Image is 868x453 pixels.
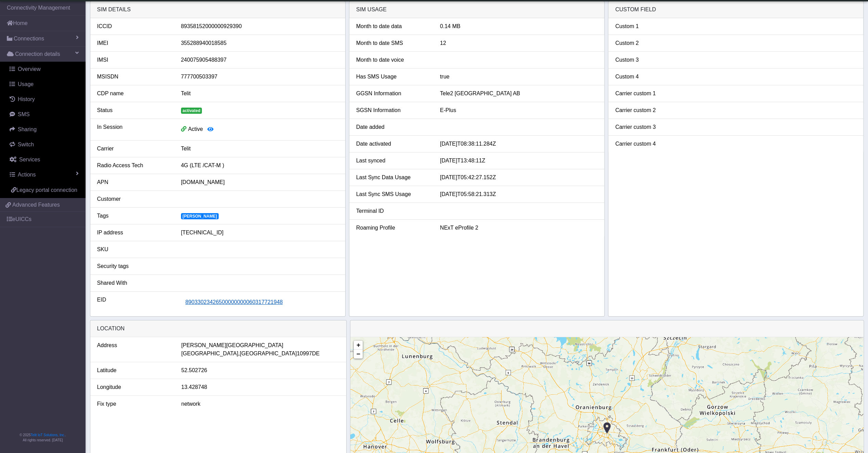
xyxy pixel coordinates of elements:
[610,56,694,64] div: Custom 3
[92,341,176,358] div: Address
[435,22,603,30] div: 0.14 MB
[181,296,287,309] button: 89033023426500000000060317721948
[92,123,176,136] div: In Session
[435,157,603,165] div: [DATE]T13:48:11Z
[181,213,219,219] span: [PERSON_NAME]
[16,187,77,193] span: Legacy portal connection
[92,212,176,220] div: Tags
[351,73,435,81] div: Has SMS Usage
[435,140,603,148] div: [DATE]T08:38:11.284Z
[92,22,176,30] div: ICCID
[92,383,176,391] div: Longitude
[610,106,694,114] div: Carrier custom 2
[188,126,203,132] span: Active
[3,62,86,77] a: Overview
[435,89,603,98] div: Tele2 [GEOGRAPHIC_DATA] AB
[92,279,176,287] div: Shared With
[12,201,60,209] span: Advanced Features
[176,178,344,186] div: [DOMAIN_NAME]
[435,224,603,232] div: NExT eProfile 2
[3,92,86,107] a: History
[435,73,603,81] div: true
[92,73,176,81] div: MSISDN
[3,77,86,92] a: Usage
[18,96,35,102] span: History
[176,383,345,391] div: 13.428748
[176,366,345,375] div: 52.502726
[297,350,312,358] span: 10997
[92,145,176,153] div: Carrier
[18,142,34,147] span: Switch
[3,167,86,182] a: Actions
[610,39,694,47] div: Custom 2
[92,178,176,186] div: APN
[18,81,34,87] span: Usage
[610,123,694,131] div: Carrier custom 3
[176,145,344,153] div: Telit
[3,107,86,122] a: SMS
[351,123,435,131] div: Date added
[351,39,435,47] div: Month to date SMS
[349,1,604,18] div: SIM usage
[351,140,435,148] div: Date activated
[92,262,176,270] div: Security tags
[176,73,344,81] div: 777700503397
[92,229,176,237] div: IP address
[3,122,86,137] a: Sharing
[176,229,344,237] div: [TECHNICAL_ID]
[176,22,344,30] div: 89358152000000929390
[3,152,86,167] a: Services
[176,89,344,98] div: Telit
[176,39,344,47] div: 355288940018585
[181,341,283,350] span: [PERSON_NAME][GEOGRAPHIC_DATA]
[92,56,176,64] div: IMSI
[610,89,694,98] div: Carrier custom 1
[92,400,176,408] div: Fix type
[15,50,60,58] span: Connection details
[92,106,176,114] div: Status
[351,56,435,64] div: Month to date voice
[351,207,435,215] div: Terminal ID
[608,1,863,18] div: Custom field
[92,296,176,309] div: EID
[176,161,344,170] div: 4G (LTE /CAT-M )
[18,172,36,177] span: Actions
[185,299,283,305] span: 89033023426500000000060317721948
[610,140,694,148] div: Carrier custom 4
[351,224,435,232] div: Roaming Profile
[312,350,320,358] span: DE
[351,157,435,165] div: Last synced
[14,35,44,43] span: Connections
[18,66,41,72] span: Overview
[18,111,30,117] span: SMS
[351,22,435,30] div: Month to date data
[181,350,240,358] span: [GEOGRAPHIC_DATA],
[18,126,37,132] span: Sharing
[92,39,176,47] div: IMEI
[610,22,694,30] div: Custom 1
[351,106,435,114] div: SGSN Information
[354,350,363,358] a: Zoom out
[351,173,435,182] div: Last Sync Data Usage
[92,245,176,254] div: SKU
[92,161,176,170] div: Radio Access Tech
[354,341,363,350] a: Zoom in
[610,73,694,81] div: Custom 4
[435,173,603,182] div: [DATE]T05:42:27.152Z
[176,400,345,408] div: network
[92,89,176,98] div: CDP name
[435,39,603,47] div: 12
[90,1,345,18] div: SIM details
[176,56,344,64] div: 240075905488397
[92,366,176,375] div: Latitude
[19,157,40,162] span: Services
[90,320,347,337] div: LOCATION
[240,350,297,358] span: [GEOGRAPHIC_DATA]
[92,195,176,203] div: Customer
[203,123,218,136] button: View session details
[435,190,603,198] div: [DATE]T05:58:21.313Z
[31,433,65,437] a: Telit IoT Solutions, Inc.
[3,137,86,152] a: Switch
[181,108,202,114] span: activated
[351,89,435,98] div: GGSN Information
